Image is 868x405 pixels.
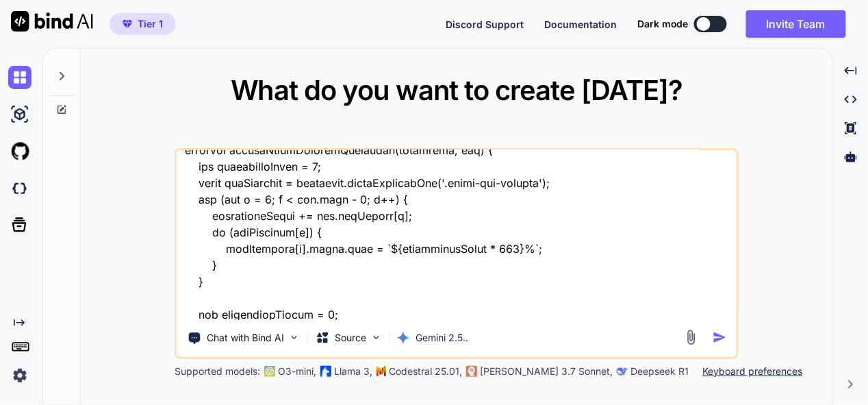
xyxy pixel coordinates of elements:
[138,17,163,31] span: Tier 1
[376,367,386,376] img: Mistral-AI
[617,366,628,377] img: claude
[637,17,689,31] span: Dark mode
[110,13,176,35] button: premiumTier 1
[264,366,275,377] img: GPT-4
[446,17,524,32] button: Discord Support
[370,332,382,343] img: Pick Models
[334,365,372,378] p: Llama 3,
[446,19,524,30] span: Discord Support
[175,365,260,378] p: Supported models:
[8,103,31,126] img: ai-studio
[702,365,802,378] p: Keyboard preferences
[177,150,737,320] textarea: lore ip do sita - "cons ad elit sedd - eiusmodt.inci "{ "utla": "Etdol Magn ALI", "enima_mini": "...
[746,10,846,38] button: Invite Team
[544,17,617,32] button: Documentation
[630,365,689,378] p: Deepseek R1
[389,365,462,378] p: Codestral 25.01,
[713,330,727,345] img: icon
[207,331,284,345] p: Chat with Bind AI
[320,366,331,377] img: Llama2
[335,331,366,345] p: Source
[278,365,316,378] p: O3-mini,
[396,331,410,345] img: Gemini 2.5 Pro
[480,365,613,378] p: [PERSON_NAME] 3.7 Sonnet,
[544,19,617,30] span: Documentation
[8,177,31,200] img: darkCloudIdeIcon
[288,332,300,343] img: Pick Tools
[11,11,93,32] img: Bind AI
[8,66,31,89] img: chat
[8,364,31,387] img: settings
[683,330,699,345] img: attachment
[416,331,468,345] p: Gemini 2.5..
[8,140,31,163] img: githubLight
[123,20,132,28] img: premium
[231,73,683,107] span: What do you want to create [DATE]?
[466,366,477,377] img: claude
